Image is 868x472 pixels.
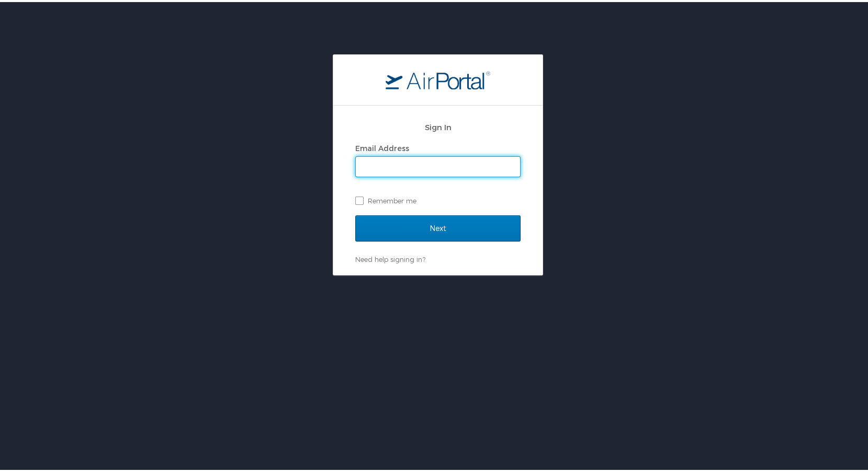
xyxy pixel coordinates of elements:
h2: Sign In [355,119,521,131]
input: Next [355,213,521,239]
label: Email Address [355,142,409,151]
a: Need help signing in? [355,253,425,261]
label: Remember me [355,191,521,206]
img: logo [386,68,490,87]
